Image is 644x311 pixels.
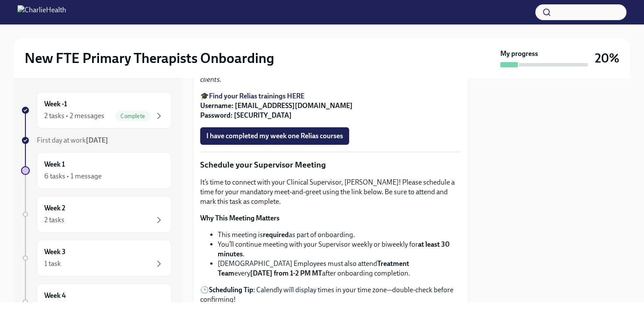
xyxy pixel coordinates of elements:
strong: Treatment Team [218,259,409,277]
span: First day at work [37,136,108,144]
a: Week 31 task [21,240,172,276]
h6: Week 2 [44,203,65,213]
em: These trainings must be completed before Compliance can officially clear you to see clients. [200,66,452,84]
div: 2 tasks • 2 messages [44,111,104,121]
a: Find your Relias trainings HERE [209,92,304,100]
strong: My progress [500,49,538,59]
strong: [DATE] [86,136,108,144]
img: CharlieHealth [18,5,66,19]
li: You’ll continue meeting with your Supervisor weekly or biweekly for . [218,240,461,259]
span: I have completed my week one Relias courses [206,132,343,140]
strong: Scheduling Tip [209,286,253,294]
strong: Username: [EMAIL_ADDRESS][DOMAIN_NAME] Password: [SECURITY_DATA] [200,101,353,119]
strong: Why This Meeting Matters [200,214,280,222]
h6: Week 3 [44,247,66,257]
strong: [DATE] from 1-2 PM MT [250,269,322,277]
h3: 20% [595,50,619,66]
div: 6 tasks • 1 message [44,171,102,181]
li: This meeting is as part of onboarding. [218,230,461,240]
button: I have completed my week one Relias courses [200,127,349,145]
a: Week 16 tasks • 1 message [21,152,172,189]
h6: Week 1 [44,160,65,169]
strong: required [263,231,289,239]
a: First day at work[DATE] [21,136,172,145]
p: 🕒 : Calendly will display times in your time zone—double-check before confirming! [200,285,461,304]
span: Complete [115,113,150,119]
a: Week 22 tasks [21,196,172,233]
h6: Week -1 [44,99,67,109]
h6: Week 4 [44,291,66,301]
p: Schedule your Supervisor Meeting [200,159,461,171]
div: 1 task [44,259,61,269]
li: [DEMOGRAPHIC_DATA] Employees must also attend every after onboarding completion. [218,259,461,278]
div: 2 tasks [44,215,64,225]
h2: New FTE Primary Therapists Onboarding [25,49,274,67]
p: It’s time to connect with your Clinical Supervisor, [PERSON_NAME]! Please schedule a time for you... [200,178,461,206]
strong: at least 30 minutes [218,240,449,258]
a: Week -12 tasks • 2 messagesComplete [21,92,172,129]
p: 🎓 [200,91,461,120]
